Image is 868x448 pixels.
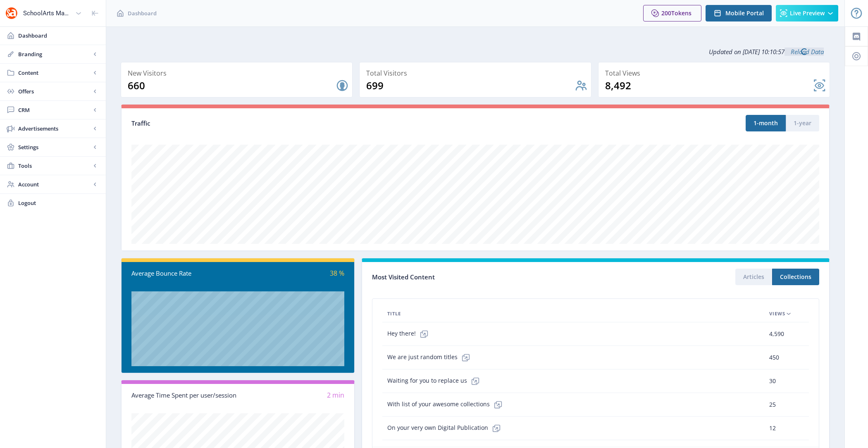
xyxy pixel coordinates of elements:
span: With list of your awesome collections [387,396,506,413]
button: 200Tokens [643,5,701,21]
span: Settings [18,143,91,151]
span: 4,590 [769,329,784,339]
span: 450 [769,353,779,362]
span: Content [18,69,91,77]
img: properties.app_icon.png [5,7,18,20]
span: Mobile Portal [725,10,764,17]
div: 8,492 [605,79,813,92]
span: Branding [18,50,91,58]
span: Tools [18,162,91,170]
button: Live Preview [776,5,838,21]
span: Advertisements [18,124,91,133]
span: Offers [18,87,91,95]
span: Live Preview [790,10,825,17]
div: 660 [128,79,336,92]
span: Logout [18,199,99,207]
div: Average Bounce Rate [131,269,238,278]
div: Updated on [DATE] 10:10:57 [121,41,830,62]
span: CRM [18,106,91,114]
div: Traffic [131,119,475,128]
button: 1-year [786,115,819,131]
span: 25 [769,400,776,410]
span: 12 [769,423,776,433]
span: Views [769,309,785,319]
span: Title [387,309,401,319]
span: 30 [769,376,776,386]
span: Hey there! [387,326,432,342]
span: Account [18,180,91,188]
button: 1-month [746,115,786,131]
div: New Visitors [128,67,349,79]
div: Total Visitors [366,67,587,79]
span: Tokens [671,9,692,17]
span: 38 % [330,269,344,278]
div: Average Time Spent per user/session [131,391,238,400]
button: Collections [772,269,819,285]
div: 699 [366,79,574,92]
div: Total Views [605,67,826,79]
button: Articles [735,269,772,285]
button: Mobile Portal [706,5,772,21]
span: Dashboard [18,31,99,40]
div: Most Visited Content [372,271,596,284]
span: On your very own Digital Publication [387,420,505,436]
span: Waiting for you to replace us [387,373,484,389]
span: We are just random titles [387,349,474,366]
span: Dashboard [128,9,157,17]
div: SchoolArts Magazine [23,4,72,22]
a: Reload Data [785,48,824,56]
div: 2 min [238,391,345,400]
